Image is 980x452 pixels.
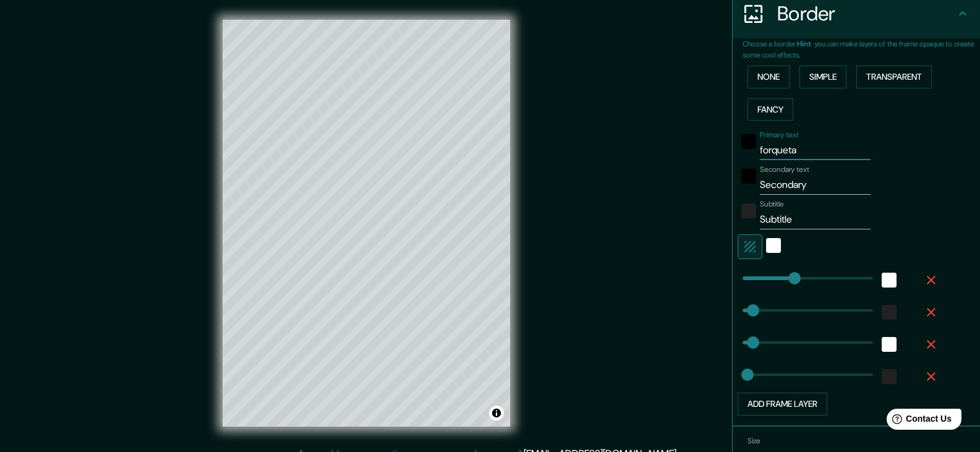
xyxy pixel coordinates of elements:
button: color-222222 [882,305,897,320]
label: Secondary text [760,164,809,175]
button: color-222222 [882,369,897,384]
p: Choose a border. : you can make layers of the frame opaque to create some cool effects. [743,38,980,61]
label: Size [748,435,761,446]
iframe: Help widget launcher [870,404,966,438]
button: black [741,134,756,149]
button: Add frame layer [738,393,827,416]
label: Primary text [760,130,798,140]
button: None [748,66,790,88]
b: Hint [797,39,811,49]
button: color-222222 [741,203,756,218]
button: Simple [799,66,846,88]
button: Transparent [856,66,932,88]
label: Subtitle [760,199,784,210]
button: white [766,238,781,253]
h4: Border [777,1,955,26]
button: Fancy [748,98,793,121]
button: white [882,273,897,288]
button: white [882,337,897,352]
button: Toggle attribution [489,406,504,420]
button: black [741,169,756,184]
